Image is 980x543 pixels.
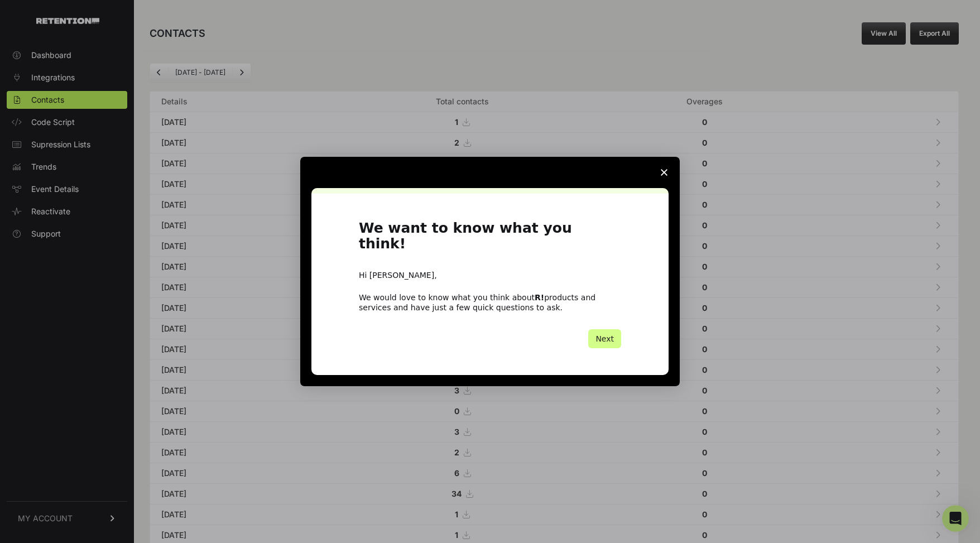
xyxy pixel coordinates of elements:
[535,293,544,302] b: R!
[588,329,621,348] button: Next
[648,157,680,188] span: Close survey
[359,220,621,259] h1: We want to know what you think!
[359,270,621,281] div: Hi [PERSON_NAME],
[359,292,621,313] div: We would love to know what you think about products and services and have just a few quick questi...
